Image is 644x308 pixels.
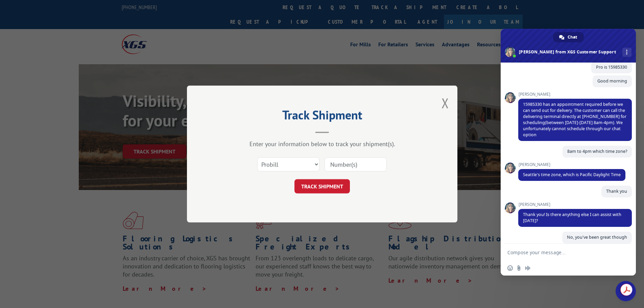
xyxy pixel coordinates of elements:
span: Send a file [516,265,522,271]
span: Thank you! Is there anything else I can assist with [DATE]? [523,212,621,223]
div: Chat [553,32,584,42]
div: More channels [622,48,631,57]
input: Number(s) [325,157,387,171]
button: TRACK SHIPMENT [294,179,350,193]
span: [PERSON_NAME] [518,162,625,167]
span: [PERSON_NAME] [518,202,632,207]
span: Audio message [525,265,530,271]
button: Close modal [442,94,449,112]
div: Enter your information below to track your shipment(s). [221,140,424,148]
span: No, you've been great though [567,234,627,240]
span: Thank you [606,188,627,194]
div: Close chat [616,281,636,301]
span: Chat [568,32,577,42]
span: 8am to 4pm which time zone? [567,148,627,154]
h2: Track Shipment [221,110,424,123]
span: [PERSON_NAME] [518,92,632,97]
span: 15985330 has an appointment required before we can send out for delivery. The customer can call t... [523,101,626,138]
span: Good morning [597,78,627,84]
span: Seattle's time zone, which is Pacific Daylight Time [523,172,621,177]
textarea: Compose your message... [507,250,614,256]
span: Pro is 15985330 [596,64,627,70]
span: Insert an emoji [507,265,513,271]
